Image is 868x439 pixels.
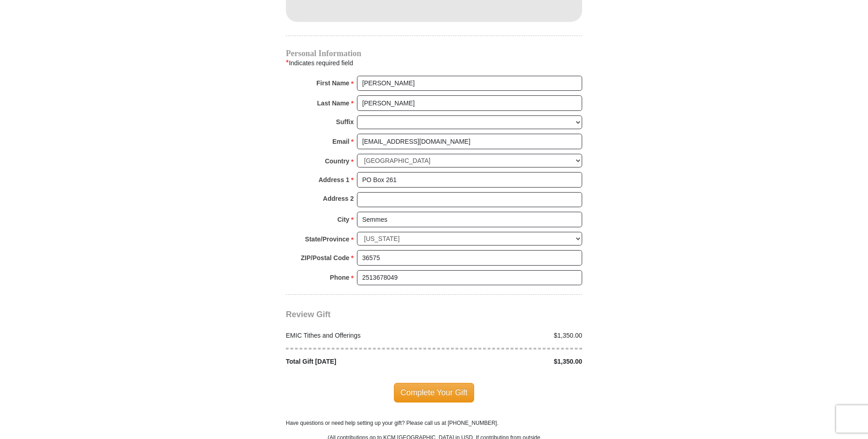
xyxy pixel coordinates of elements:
strong: State/Province [305,233,349,246]
strong: Last Name [317,97,350,110]
strong: Suffix [336,115,354,128]
div: $1,350.00 [434,331,587,340]
div: Total Gift [DATE] [281,357,434,366]
strong: Email [332,135,349,148]
strong: City [337,213,349,226]
strong: ZIP/Postal Code [301,251,350,264]
strong: Phone [330,271,350,284]
strong: Address 2 [323,192,354,205]
h4: Personal Information [286,50,582,57]
div: $1,350.00 [434,357,587,366]
strong: First Name [316,77,349,89]
div: Indicates required field [286,57,582,69]
div: EMIC Tithes and Offerings [281,331,434,340]
p: Have questions or need help setting up your gift? Please call us at [PHONE_NUMBER]. [286,419,582,427]
strong: Address 1 [319,173,350,186]
span: Review Gift [286,310,331,319]
span: Complete Your Gift [394,383,475,402]
strong: Country [325,155,350,167]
